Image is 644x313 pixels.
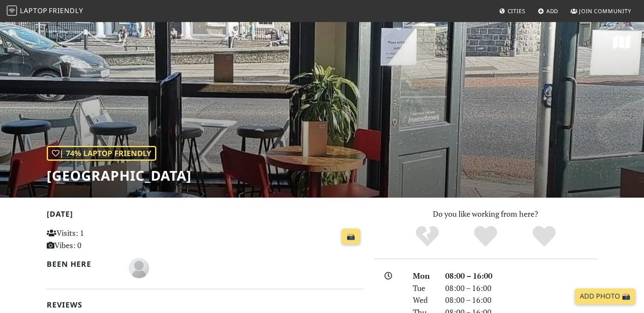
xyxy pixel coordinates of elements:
img: blank-535327c66bd565773addf3077783bbfce4b00ec00e9fd257753287c682c7fa38.png [129,258,149,278]
div: Wed [408,294,440,306]
div: Mon [408,270,440,282]
h2: [DATE] [47,210,364,222]
span: Join Community [579,7,631,15]
div: 08:00 – 16:00 [440,282,602,294]
div: No [398,225,457,248]
a: Cities [496,3,529,19]
p: Do you like working from here? [374,208,597,220]
div: Tue [408,282,440,294]
span: Add [546,7,559,15]
span: Friendly [49,6,83,15]
a: Add Photo 📸 [575,288,636,305]
div: 08:00 – 16:00 [440,270,602,282]
a: Add [534,3,562,19]
img: LaptopFriendly [7,6,17,16]
h2: Been here [47,260,119,268]
a: LaptopFriendly LaptopFriendly [7,4,83,19]
h2: Reviews [47,300,364,309]
div: Yes [456,225,515,248]
a: 📸 [342,229,360,245]
span: Cities [508,7,525,15]
span: Gillian Maxwell [129,262,149,272]
div: Definitely! [515,225,573,248]
span: Laptop [20,6,48,15]
div: 08:00 – 16:00 [440,294,602,306]
div: | 74% Laptop Friendly [47,146,156,161]
h1: [GEOGRAPHIC_DATA] [47,168,192,184]
p: Visits: 1 Vibes: 0 [47,227,146,252]
a: Join Community [567,3,635,19]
